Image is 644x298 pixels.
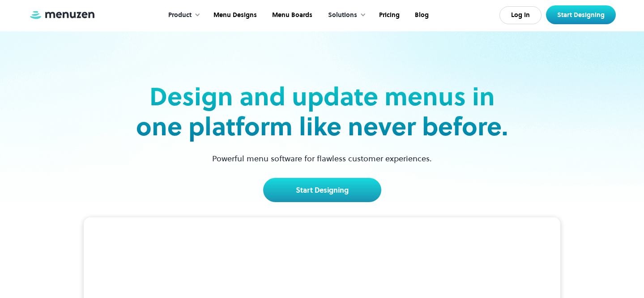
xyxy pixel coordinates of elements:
h2: Design and update menus in one platform like never before. [133,82,511,142]
div: Solutions [319,1,371,29]
a: Start Designing [546,5,616,24]
a: Menu Boards [264,1,319,29]
a: Log In [499,6,542,24]
a: Blog [406,1,435,29]
a: Menu Designs [205,1,264,29]
div: Product [159,1,205,29]
div: Product [168,10,192,20]
p: Powerful menu software for flawless customer experiences. [201,152,443,164]
a: Pricing [371,1,406,29]
a: Start Designing [263,178,381,202]
div: Solutions [328,10,357,20]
